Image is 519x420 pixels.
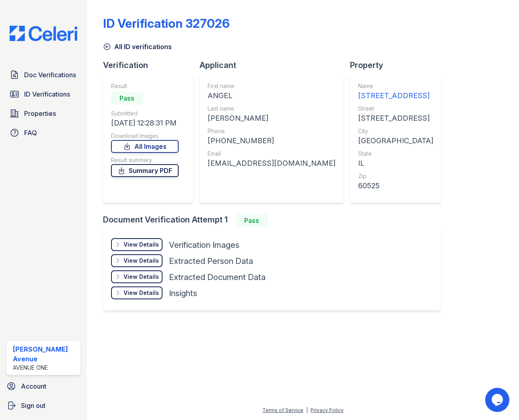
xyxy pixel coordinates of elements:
[208,127,336,135] div: Phone
[103,42,172,51] a: All ID verifications
[103,60,200,71] div: Verification
[124,273,159,281] div: View Details
[21,401,45,410] span: Sign out
[306,407,308,413] div: |
[236,214,268,227] div: Pass
[169,272,266,283] div: Extracted Document Data
[358,127,433,135] div: City
[6,67,80,83] a: Doc Verifications
[485,388,511,412] iframe: chat widget
[111,164,179,177] a: Summary PDF
[208,150,336,158] div: Email
[311,407,344,413] a: Privacy Policy
[350,60,448,71] div: Property
[13,364,77,372] div: Avenue One
[111,156,179,164] div: Result summary
[208,82,336,90] div: First name
[103,16,230,31] div: ID Verification 327026
[6,125,80,141] a: FAQ
[208,158,336,169] div: [EMAIL_ADDRESS][DOMAIN_NAME]
[111,140,179,153] a: All Images
[124,241,159,249] div: View Details
[358,113,433,124] div: [STREET_ADDRESS]
[262,407,303,413] a: Terms of Service
[6,86,80,102] a: ID Verifications
[208,105,336,113] div: Last name
[24,89,70,99] span: ID Verifications
[24,109,56,118] span: Properties
[208,113,336,124] div: [PERSON_NAME]
[3,397,84,414] a: Sign out
[111,92,143,105] div: Pass
[13,344,77,364] div: [PERSON_NAME] Avenue
[111,132,179,140] div: Download Images
[358,90,433,101] div: [STREET_ADDRESS]
[6,105,80,121] a: Properties
[24,70,76,80] span: Doc Verifications
[358,135,433,146] div: [GEOGRAPHIC_DATA]
[124,257,159,265] div: View Details
[169,288,197,299] div: Insights
[3,378,84,394] a: Account
[208,90,336,101] div: ANGEL
[200,60,350,71] div: Applicant
[169,239,239,251] div: Verification Images
[358,82,433,101] a: Name [STREET_ADDRESS]
[358,105,433,113] div: Street
[24,128,37,138] span: FAQ
[208,135,336,146] div: [PHONE_NUMBER]
[111,117,179,129] div: [DATE] 12:28:31 PM
[358,172,433,180] div: Zip
[21,381,46,391] span: Account
[124,289,159,297] div: View Details
[103,214,448,227] div: Document Verification Attempt 1
[358,180,433,191] div: 60525
[111,82,179,90] div: Result
[169,255,253,267] div: Extracted Person Data
[358,150,433,158] div: State
[358,82,433,90] div: Name
[358,158,433,169] div: IL
[3,26,84,41] img: CE_Logo_Blue-a8612792a0a2168367f1c8372b55b34899dd931a85d93a1a3d3e32e68fde9ad4.png
[111,109,179,117] div: Submitted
